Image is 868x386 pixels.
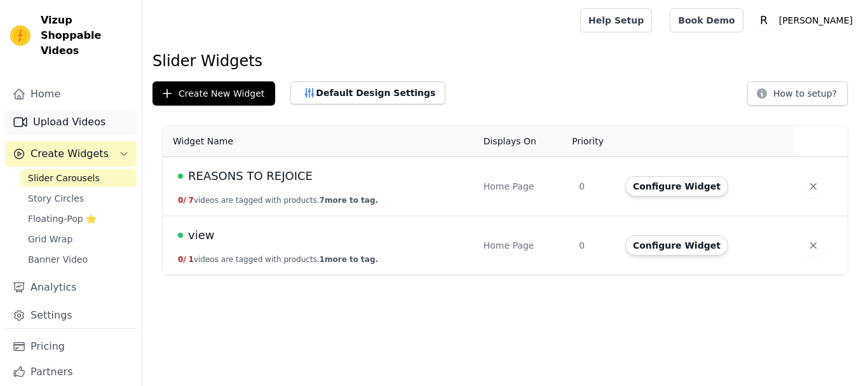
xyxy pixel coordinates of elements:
[571,157,618,216] td: 0
[20,210,137,228] a: Floating-Pop ⭐
[571,126,618,157] th: Priority
[802,234,825,257] button: Delete widget
[153,51,858,71] h1: Slider Widgets
[625,176,728,196] button: Configure Widget
[41,13,132,59] span: Vizup Shoppable Videos
[747,81,848,106] button: How to setup?
[580,8,652,32] a: Help Setup
[178,196,186,205] span: 0 /
[625,235,728,256] button: Configure Widget
[163,126,476,157] th: Widget Name
[178,195,378,205] button: 0/ 7videos are tagged with products.7more to tag.
[178,254,378,265] button: 0/ 1videos are tagged with products.1more to tag.
[28,172,100,184] span: Slider Carousels
[484,239,564,252] div: Home Page
[5,275,137,300] a: Analytics
[10,25,31,46] img: Vizup
[5,109,137,135] a: Upload Videos
[20,190,137,207] a: Story Circles
[320,255,378,264] span: 1 more to tag.
[754,9,858,32] button: R [PERSON_NAME]
[484,180,564,193] div: Home Page
[189,255,194,264] span: 1
[760,14,768,27] text: R
[28,192,84,205] span: Story Circles
[188,226,214,244] span: view
[188,167,313,185] span: REASONS TO REJOICE
[670,8,743,32] a: Book Demo
[189,196,194,205] span: 7
[774,9,858,32] p: [PERSON_NAME]
[747,90,848,102] a: How to setup?
[28,212,97,225] span: Floating-Pop ⭐
[178,255,186,264] span: 0 /
[320,196,378,205] span: 7 more to tag.
[28,233,72,245] span: Grid Wrap
[802,175,825,198] button: Delete widget
[5,141,137,167] button: Create Widgets
[178,174,183,179] span: Live Published
[178,233,183,238] span: Live Published
[31,146,109,162] span: Create Widgets
[20,251,137,268] a: Banner Video
[153,81,275,106] button: Create New Widget
[5,359,137,385] a: Partners
[5,334,137,359] a: Pricing
[5,303,137,328] a: Settings
[290,81,445,104] button: Default Design Settings
[476,126,572,157] th: Displays On
[20,230,137,248] a: Grid Wrap
[5,81,137,107] a: Home
[571,216,618,275] td: 0
[20,169,137,187] a: Slider Carousels
[28,253,88,266] span: Banner Video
